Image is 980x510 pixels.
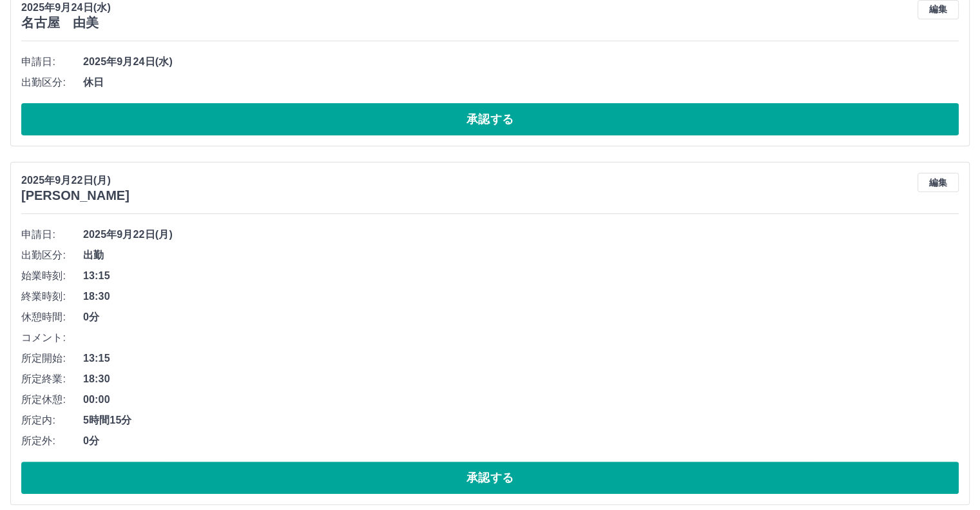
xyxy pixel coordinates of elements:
[21,54,83,70] span: 申請日:
[83,433,959,449] span: 0分
[21,309,83,325] span: 休憩時間:
[21,15,111,30] h3: 名古屋 由美
[21,433,83,449] span: 所定外:
[21,227,83,242] span: 申請日:
[21,188,130,203] h3: [PERSON_NAME]
[21,173,130,188] p: 2025年9月22日(月)
[83,351,959,366] span: 13:15
[21,289,83,304] span: 終業時刻:
[83,54,959,70] span: 2025年9月24日(水)
[83,289,959,304] span: 18:30
[83,227,959,242] span: 2025年9月22日(月)
[21,103,959,135] button: 承認する
[21,462,959,494] button: 承認する
[83,248,959,263] span: 出勤
[21,351,83,366] span: 所定開始:
[83,268,959,284] span: 13:15
[918,173,959,192] button: 編集
[83,309,959,325] span: 0分
[83,392,959,407] span: 00:00
[21,330,83,346] span: コメント:
[21,413,83,428] span: 所定内:
[21,248,83,263] span: 出勤区分:
[21,392,83,407] span: 所定休憩:
[83,371,959,387] span: 18:30
[21,268,83,284] span: 始業時刻:
[83,75,959,90] span: 休日
[21,371,83,387] span: 所定終業:
[83,413,959,428] span: 5時間15分
[21,75,83,90] span: 出勤区分:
